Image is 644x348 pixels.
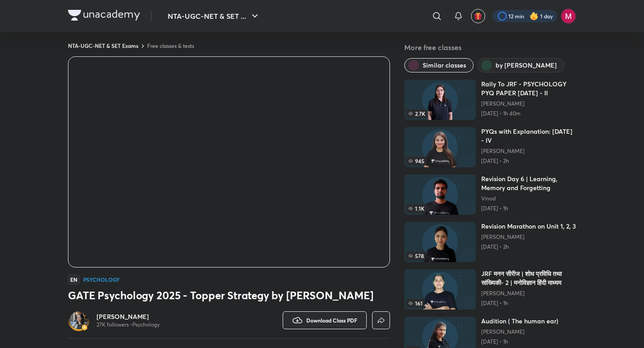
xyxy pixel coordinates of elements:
[496,61,557,70] span: by Hafsa Malik
[471,9,485,23] button: avatar
[68,57,390,267] iframe: Class
[406,157,426,166] span: 945
[83,277,120,282] h4: Psychology
[481,290,576,297] a: [PERSON_NAME]
[68,10,140,21] img: Company Logo
[68,10,140,23] a: Company Logo
[404,58,474,72] button: Similar classes
[147,42,194,49] a: Free classes & tests
[481,222,576,231] h6: Revision Marathon on Unit 1, 2, 3
[283,311,367,329] button: Download Class PDF
[481,195,576,202] a: Vinod
[97,312,160,321] a: [PERSON_NAME]
[68,288,390,302] h3: GATE Psychology 2025 - Topper Strategy by [PERSON_NAME]
[162,7,266,25] button: NTA-UGC-NET & SET ...
[481,148,576,155] a: [PERSON_NAME]
[481,233,576,241] a: [PERSON_NAME]
[481,157,576,165] p: [DATE] • 2h
[481,110,576,117] p: [DATE] • 1h 40m
[481,269,576,287] h6: JRF मनन सीरीज | शोध प्रविधि तथा सांख्यिकी- 2 | मनोविज्ञान हिंदी माध्यम
[481,174,576,192] h6: Revision Day 6 | Learning, Memory and Forgetting
[68,42,138,49] a: NTA-UGC-NET & SET Exams
[481,243,576,250] p: [DATE] • 2h
[474,12,482,20] img: avatar
[306,317,357,324] span: Download Class PDF
[561,8,576,24] img: Manya Sati
[406,299,424,308] span: 161
[481,317,558,326] h6: Audition ( The human ear)
[70,311,88,329] img: Avatar
[68,310,89,331] a: Avatarbadge
[481,205,576,212] p: [DATE] • 1h
[530,12,538,21] img: streak
[406,109,427,118] span: 2.7K
[423,61,466,70] span: Similar classes
[68,275,80,284] span: EN
[481,338,558,345] p: [DATE] • 1h
[406,204,426,213] span: 1.1K
[481,328,558,335] a: [PERSON_NAME]
[481,100,576,107] a: [PERSON_NAME]
[477,58,564,72] button: by Hafsa Malik
[406,251,426,260] span: 578
[481,127,576,145] h6: PYQs with Explanation: [DATE] - IV
[97,321,160,328] p: 27K followers • Psychology
[81,324,88,331] img: badge
[404,42,576,53] h5: More free classes
[481,300,576,307] p: [DATE] • 1h
[481,80,576,98] h6: Rally To JRF - PSYCHOLOGY PYQ PAPER [DATE] - II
